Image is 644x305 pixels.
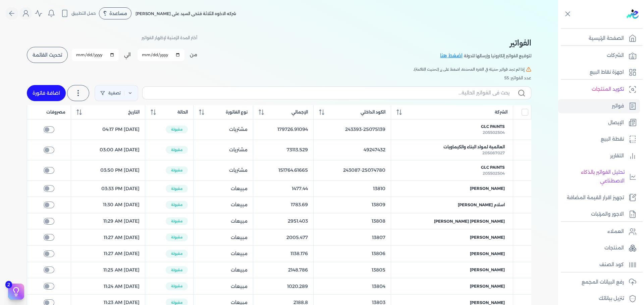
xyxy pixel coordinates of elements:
[483,130,505,135] span: 205502504
[590,68,624,77] p: اجهزة نقاط البيع
[27,85,66,101] a: اضافة فاتورة
[470,234,505,240] span: [PERSON_NAME]
[470,267,505,273] span: [PERSON_NAME]
[27,47,68,63] button: تحديث القائمة
[558,275,640,289] a: رفع البيانات المجمع
[589,34,624,43] p: الصفحة الرئيسية
[470,251,505,257] span: [PERSON_NAME]
[413,66,525,72] span: إذا لم تجد فواتير حديثة في الفترة المحددة، اضغط على زر (تحديث القائمة).
[558,191,640,205] a: تجهيز اقرار القيمة المضافة
[148,89,509,96] input: بحث في الفواتير الحالية...
[71,10,96,16] span: حمل التطبيق
[558,225,640,239] a: العملاء
[558,49,640,63] a: الشركات
[177,109,188,115] span: الحالة
[599,294,624,303] p: تنزيل بياناتك
[440,52,464,60] a: اضغط هنا
[142,33,197,42] p: أختر المدة الزمنية لإظهار الفواتير
[592,85,624,94] p: تكويد المنتجات
[470,185,505,192] span: [PERSON_NAME]
[5,281,12,288] span: 2
[610,152,624,160] p: التقارير
[95,85,138,101] a: تصفية
[59,8,98,19] button: حمل التطبيق
[604,244,624,252] p: المنتجات
[8,284,24,300] button: 2
[607,227,624,236] p: العملاء
[567,194,624,202] p: تجهيز اقرار القيمة المضافة
[607,51,624,60] p: الشركات
[558,65,640,79] a: اجهزة نقاط البيع
[291,109,308,115] span: الإجمالي
[561,168,625,185] p: تحليل الفواتير بالذكاء الاصطناعي
[99,7,131,19] div: مساعدة
[470,283,505,289] span: [PERSON_NAME]
[627,9,639,19] img: logo
[464,52,531,60] p: لتوقيع الفواتير إلكترونيا وإرسالها للدولة
[482,150,505,155] span: 205087027
[558,116,640,130] a: الإيصال
[124,51,131,58] label: الي
[109,11,127,16] span: مساعدة
[558,258,640,272] a: كود الصنف
[608,119,624,127] p: الإيصال
[591,210,624,219] p: الاجور والمرتبات
[599,260,624,269] p: كود الصنف
[558,149,640,163] a: التقارير
[440,37,531,49] h2: الفواتير
[128,109,140,115] span: التاريخ
[558,132,640,146] a: نقطة البيع
[27,75,531,81] div: عدد الفواتير: 55
[458,202,505,208] span: اسلام [PERSON_NAME]
[361,109,385,115] span: الكود الداخلي
[481,164,505,170] span: GLC Paints
[612,102,624,110] p: فواتير
[226,109,248,115] span: نوع الفاتورة
[601,135,624,144] p: نقطة البيع
[558,207,640,221] a: الاجور والمرتبات
[558,99,640,113] a: فواتير
[136,11,236,16] span: شركه الاخوه الثلاثة فتحى السيد على [PERSON_NAME]
[558,82,640,96] a: تكويد المنتجات
[46,109,65,115] span: مصروفات
[33,53,62,57] span: تحديث القائمة
[558,31,640,46] a: الصفحة الرئيسية
[483,171,505,176] span: 205502504
[558,165,640,188] a: تحليل الفواتير بالذكاء الاصطناعي
[190,51,197,58] label: من
[434,218,505,224] span: [PERSON_NAME] [PERSON_NAME]
[495,109,507,115] span: الشركة
[582,278,624,287] p: رفع البيانات المجمع
[443,144,505,150] span: العالمية لمواد البناء والكيماويات
[558,241,640,255] a: المنتجات
[481,124,505,130] span: GLC Paints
